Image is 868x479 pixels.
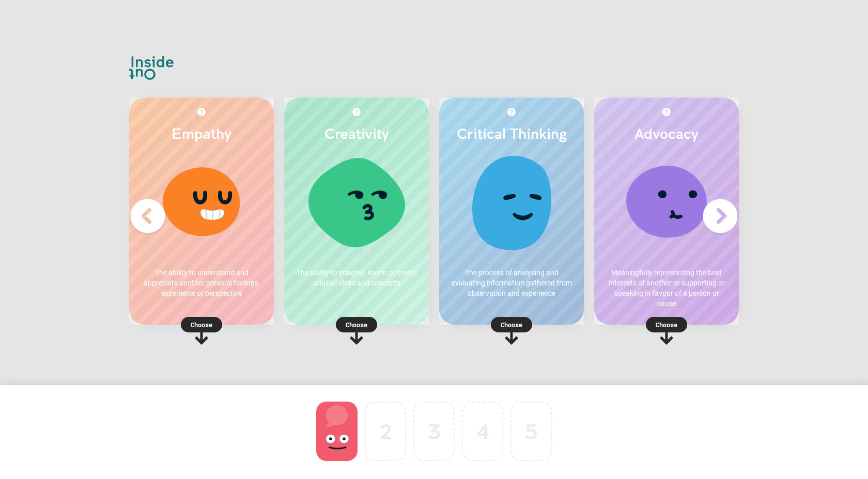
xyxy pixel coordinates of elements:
img: Next [700,196,741,237]
img: More about Advocacy [662,108,671,116]
p: The process of analysing and evaluating information gathered from observation and experience [450,267,574,298]
h2: Creativity [295,124,419,142]
p: The ability to imagine, invent or create original ideas and concepts [295,267,419,288]
p: Choose [129,320,274,330]
p: Choose [594,320,739,330]
p: Meaningfully representing the best interests of another or supporting or speaking in favour of a ... [605,267,729,309]
img: More about Creativity [352,108,361,116]
h2: Critical Thinking [450,124,574,142]
img: Previous [127,196,168,237]
img: More about Empathy [197,108,206,116]
p: Choose [284,320,429,330]
img: More about Critical Thinking [507,108,516,116]
h2: Empathy [139,124,263,142]
p: The ability to understand and appreciate another person's feelings, experience or perspective [139,267,263,298]
h2: Advocacy [605,124,729,142]
p: Choose [439,320,584,330]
